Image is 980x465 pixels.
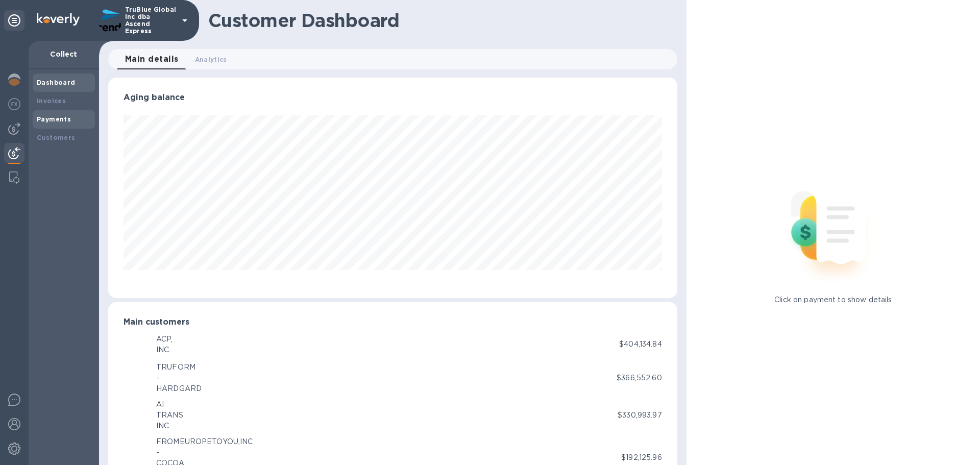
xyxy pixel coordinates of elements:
[37,13,80,26] img: Logo
[156,447,253,458] div: -
[156,362,202,373] div: TRUFORM
[125,52,179,66] span: Main details
[156,334,173,345] div: ACP,
[156,436,253,447] div: FROMEUROPETOYOU,INC
[195,54,227,65] span: Analytics
[124,317,662,327] h3: Main customers
[4,10,24,31] div: Unpin categories
[156,410,183,421] div: TRANS
[208,10,670,31] h1: Customer Dashboard
[156,421,183,431] div: INC
[618,410,661,421] p: $330,993.97
[124,93,662,103] h3: Aging balance
[156,399,183,410] div: AI
[617,373,661,383] p: $366,552.60
[37,134,76,141] b: Customers
[37,115,71,123] b: Payments
[156,383,202,394] div: HARDGARD
[125,6,176,35] p: TruBlue Global Inc dba Ascend Express
[621,452,661,463] p: $192,125.96
[37,97,66,105] b: Invoices
[156,345,173,355] div: INC.
[37,49,91,59] p: Collect
[156,373,202,383] div: -
[619,339,661,350] p: $404,134.84
[774,295,892,305] p: Click on payment to show details
[8,98,20,110] img: Foreign exchange
[37,79,76,86] b: Dashboard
